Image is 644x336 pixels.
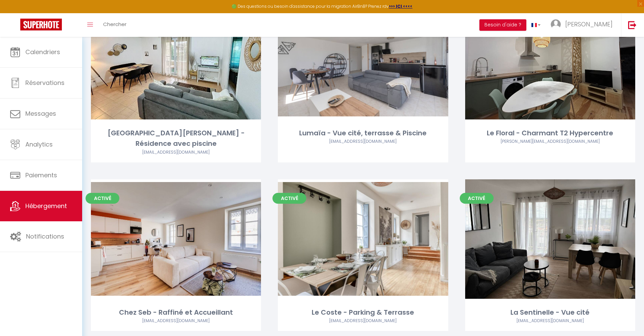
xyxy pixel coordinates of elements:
a: ... [PERSON_NAME] [546,13,621,37]
div: Le Floral - Charmant T2 Hypercentre [465,128,635,138]
span: Activé [272,193,306,204]
span: Analytics [25,140,53,149]
span: Calendriers [25,48,60,56]
span: Paiements [25,171,57,179]
button: Besoin d'aide ? [479,19,526,31]
div: Airbnb [465,318,635,324]
span: Messages [25,109,56,118]
span: Notifications [26,232,64,241]
div: Airbnb [91,318,261,324]
div: Le Coste - Parking & Terrasse [278,307,448,318]
div: Lumaïa - Vue cité, terrasse & Piscine [278,128,448,138]
div: La Sentinelle - Vue cité [465,307,635,318]
span: Activé [460,193,494,204]
img: ... [551,19,561,29]
div: Airbnb [278,138,448,145]
span: Hébergement [25,202,67,210]
div: Airbnb [465,138,635,145]
div: Airbnb [91,149,261,156]
div: Chez Seb - Raffiné et Accueillant [91,307,261,318]
img: Super Booking [20,19,62,30]
span: Réservations [25,79,65,87]
div: [GEOGRAPHIC_DATA][PERSON_NAME] - Résidence avec piscine [91,128,261,149]
span: Chercher [103,21,126,28]
img: logout [628,21,637,29]
span: [PERSON_NAME] [565,20,613,28]
div: Airbnb [278,318,448,324]
a: Chercher [98,13,132,37]
a: >>> ICI <<<< [389,3,412,9]
span: Activé [86,193,119,204]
